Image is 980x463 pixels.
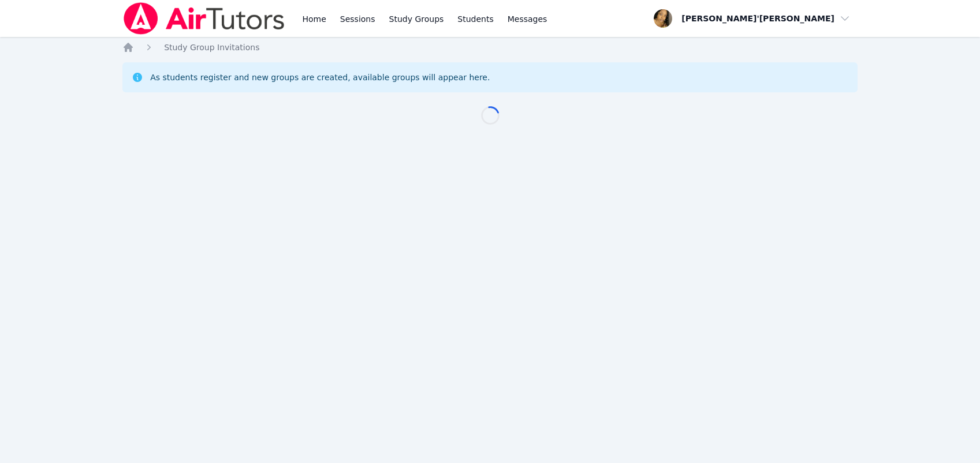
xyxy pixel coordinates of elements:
[122,2,286,35] img: Air Tutors
[122,42,858,53] nav: Breadcrumb
[508,13,547,25] span: Messages
[164,43,259,52] span: Study Group Invitations
[164,42,259,53] a: Study Group Invitations
[150,72,490,83] div: As students register and new groups are created, available groups will appear here.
